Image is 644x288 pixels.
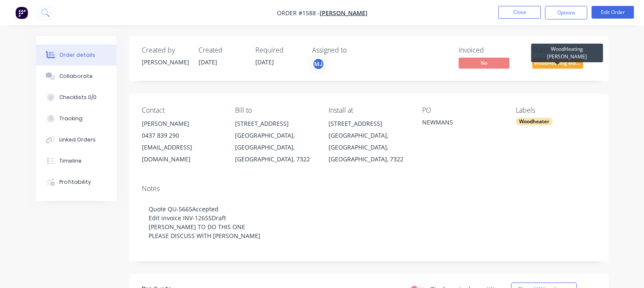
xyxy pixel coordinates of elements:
div: Created [199,46,245,54]
div: Notes [142,185,596,193]
div: Install at [329,106,409,114]
span: [DATE] [255,58,274,66]
div: PO [422,106,502,114]
div: [STREET_ADDRESS] [235,118,315,130]
span: No [459,58,509,68]
div: [GEOGRAPHIC_DATA], [GEOGRAPHIC_DATA], [GEOGRAPHIC_DATA], 7322 [329,130,409,165]
div: 0437 839 290 [142,130,222,141]
div: Tracking [59,115,83,122]
div: Quote QU-5665Accepted Edit invoice INV-12655Draft [PERSON_NAME] TO DO THIS ONE PLEASE DISCUSS WIT... [142,196,596,249]
span: Order #1588 - [277,9,320,17]
div: Bill to [235,106,315,114]
a: [PERSON_NAME] [320,9,368,17]
div: NEWMANS [422,118,502,130]
button: Collaborate [36,66,116,87]
div: WoodHeating [PERSON_NAME] [531,44,603,62]
div: Woodheater [516,118,553,125]
div: [PERSON_NAME]0437 839 290[EMAIL_ADDRESS][DOMAIN_NAME] [142,118,222,165]
div: Checklists 0/0 [59,94,97,101]
div: Invoiced [459,46,522,54]
div: Timeline [59,157,82,165]
div: Linked Orders [59,136,96,144]
div: Assigned to [312,46,397,54]
div: [PERSON_NAME] [142,58,188,66]
button: Linked Orders [36,129,116,150]
button: Order details [36,44,116,66]
span: [DATE] [199,58,217,66]
div: [GEOGRAPHIC_DATA], [GEOGRAPHIC_DATA], [GEOGRAPHIC_DATA], 7322 [235,130,315,165]
button: MJ [312,58,325,70]
div: [STREET_ADDRESS][GEOGRAPHIC_DATA], [GEOGRAPHIC_DATA], [GEOGRAPHIC_DATA], 7322 [329,118,409,165]
button: Profitability [36,172,116,193]
div: Created by [142,46,188,54]
button: Checklists 0/0 [36,87,116,108]
button: Close [498,6,541,19]
div: Collaborate [59,72,93,80]
button: Edit Order [591,6,634,19]
button: Tracking [36,108,116,129]
div: [STREET_ADDRESS] [329,118,409,130]
button: Timeline [36,150,116,172]
div: [PERSON_NAME] [142,118,222,130]
div: [EMAIL_ADDRESS][DOMAIN_NAME] [142,141,222,165]
div: Contact [142,106,222,114]
div: Order details [59,51,95,59]
img: Factory [15,6,28,19]
div: Profitability [59,178,91,186]
div: Required [255,46,302,54]
div: [STREET_ADDRESS][GEOGRAPHIC_DATA], [GEOGRAPHIC_DATA], [GEOGRAPHIC_DATA], 7322 [235,118,315,165]
button: Options [545,6,587,19]
div: Labels [516,106,596,114]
